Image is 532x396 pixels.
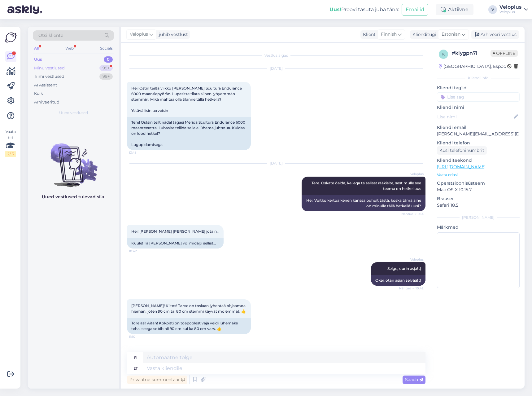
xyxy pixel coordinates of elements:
p: Klienditeekond [437,157,520,164]
div: 99+ [99,65,113,71]
div: Minu vestlused [34,65,65,71]
span: 10:42 [129,249,152,253]
div: Tiimi vestlused [34,73,64,80]
img: Askly Logo [5,32,17,43]
div: Kuule! Ta [PERSON_NAME] või midagi sellist… [127,238,224,249]
div: All [33,44,40,52]
span: Veloplus [400,172,424,176]
div: [PERSON_NAME] [437,215,520,220]
p: Mac OS X 10.15.7 [437,187,520,193]
div: Hei. Voitko kertoa kenen kanssa puhuit tästä, koska tämä aihe on minulle tällä hetkellä uusi? [302,195,425,211]
span: Nähtud ✓ 10:42 [399,286,424,291]
span: Hei! [PERSON_NAME] [PERSON_NAME] jotain… [131,229,219,234]
p: Kliendi nimi [437,104,520,111]
p: Uued vestlused tulevad siia. [42,194,105,200]
span: Finnish [381,31,397,38]
span: Estonian [442,31,460,38]
img: No chats [28,132,119,188]
div: Aktiivne [436,4,473,15]
p: [PERSON_NAME][EMAIL_ADDRESS][DOMAIN_NAME] [437,131,520,137]
span: 11:10 [129,334,152,339]
span: Otsi kliente [38,32,63,39]
div: Kliendi info [437,75,520,81]
div: [GEOGRAPHIC_DATA], Espoo [439,63,506,70]
p: Operatsioonisüsteem [437,180,520,187]
div: Privaatne kommentaar [127,376,187,384]
div: Proovi tasuta juba täna: [329,6,399,13]
span: Selge, uurin asja! :) [387,266,421,271]
div: Vestlus algas [127,53,425,58]
div: [DATE] [127,161,425,166]
div: [DATE] [127,66,425,71]
span: Saada [405,377,423,382]
div: Socials [99,44,114,52]
div: Kõik [34,90,43,97]
div: Tere! Ostsin teilt nädal tagasi Merida Scultura Endurance 6000 maanteeratta. Lubasite tellida sel... [127,117,251,150]
div: # kiygpn7i [452,50,491,57]
span: 13:41 [129,150,152,155]
span: [PERSON_NAME]! Kiitos! Tarve on tosiaan lyhentää ohjaamoa hieman, joten 90 cm tai 80 cm stemmi kä... [131,303,246,314]
input: Lisa nimi [437,113,512,120]
div: fi [134,352,137,363]
span: Nähtud ✓ 9:14 [400,212,424,216]
div: 2 / 3 [5,151,16,157]
div: Veloplus [499,10,521,15]
div: Uus [34,56,42,63]
div: 99+ [99,73,113,80]
p: Märkmed [437,224,520,231]
span: Offline [491,50,518,57]
span: Tere. Oskate öelda, kellega te sellest rääkisite, sest mulle see teema on hetkel uus [312,181,422,191]
div: Klient [360,31,376,38]
span: Veloplus [130,31,148,38]
div: et [133,363,137,374]
div: Veloplus [499,5,521,10]
p: Kliendi email [437,124,520,131]
input: Lisa tag [437,92,520,102]
div: Web [64,44,75,52]
div: Arhiveeri vestlus [471,30,519,39]
div: Klienditugi [410,31,436,38]
p: Safari 18.5 [437,202,520,209]
span: Veloplus [400,257,424,262]
span: k [442,52,445,56]
div: Küsi telefoninumbrit [437,146,487,155]
div: Vaata siia [5,129,16,157]
div: Arhiveeritud [34,99,59,105]
button: Emailid [402,4,428,15]
a: [URL][DOMAIN_NAME] [437,164,486,169]
span: Hei! Ostin teiltä viikko [PERSON_NAME] Scultura Endurance 6000 maantiepyörän. Lupasitte tilata si... [131,86,243,113]
b: Uus! [329,7,341,12]
p: Kliendi telefon [437,140,520,146]
div: AI Assistent [34,82,57,88]
div: V [488,5,497,14]
div: Okei, otan asian selvää! :) [371,275,425,286]
p: Vaata edasi ... [437,172,520,178]
div: juhib vestlust [156,31,188,38]
div: Tore asi! Aitäh! Kokpitti on tõepoolest vaja veidi lühemaks teha, seega sobib nii 90 cm kui ka 80... [127,318,251,334]
a: VeloplusVeloplus [499,5,528,15]
div: 0 [104,56,113,63]
span: Uued vestlused [59,110,88,116]
p: Brauser [437,196,520,202]
p: Kliendi tag'id [437,85,520,91]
